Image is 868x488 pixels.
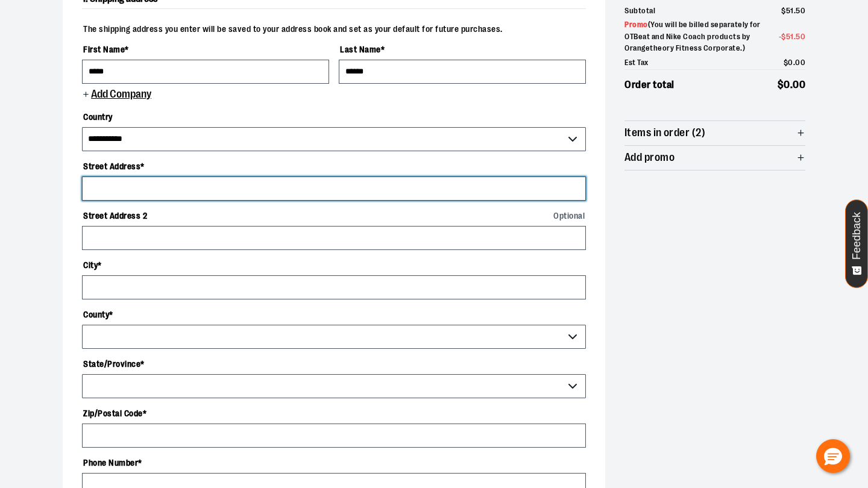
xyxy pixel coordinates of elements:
[796,6,805,15] span: 50
[339,39,586,60] label: Last Name *
[794,32,796,41] span: .
[790,79,793,90] span: .
[82,19,586,34] p: The shipping address you enter will be saved to your address book and set as your default for fut...
[82,354,586,374] label: State/Province *
[779,31,806,43] span: -
[794,6,796,15] span: .
[624,20,761,52] span: ( You will be billed separately for OTBeat and Nike Coach products by Orangetheory Fitness Corpor...
[82,304,586,325] label: County *
[793,58,796,67] span: .
[781,32,786,41] span: $
[845,199,868,288] button: Feedback - Show survey
[624,146,805,170] button: Add promo
[784,58,788,67] span: $
[82,403,586,424] label: Zip/Postal Code *
[82,205,586,226] label: Street Address 2
[553,211,585,220] span: Optional
[82,156,586,177] label: Street Address *
[816,439,850,473] button: Hello, have a question? Let’s chat.
[786,32,794,41] span: 51
[624,152,675,163] span: Add promo
[851,212,863,260] span: Feedback
[82,452,586,473] label: Phone Number *
[781,6,786,15] span: $
[624,5,655,17] span: Subtotal
[796,32,805,41] span: 50
[82,107,586,127] label: Country
[793,79,805,90] span: 00
[624,77,675,93] span: Order total
[624,121,805,145] button: Items in order (2)
[82,39,329,60] label: First Name *
[795,58,805,67] span: 00
[624,20,648,29] span: Promo
[82,89,151,102] button: Add Company
[786,6,794,15] span: 51
[624,127,705,139] span: Items in order (2)
[90,89,151,100] span: Add Company
[788,58,793,67] span: 0
[624,57,649,69] span: Est Tax
[784,79,790,90] span: 0
[82,255,586,275] label: City *
[778,79,784,90] span: $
